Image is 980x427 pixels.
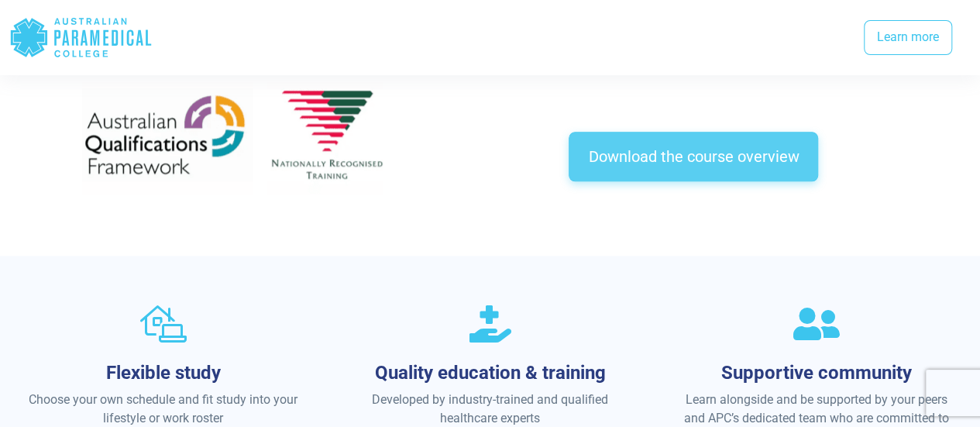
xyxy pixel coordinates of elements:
h3: Flexible study [22,362,305,384]
h3: Supportive community [675,362,958,384]
a: Learn more [864,20,952,56]
iframe: EmbedSocial Universal Widget [569,33,899,126]
a: Download the course overview [569,132,818,181]
h3: Quality education & training [349,362,632,384]
div: Australian Paramedical College [9,12,153,63]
